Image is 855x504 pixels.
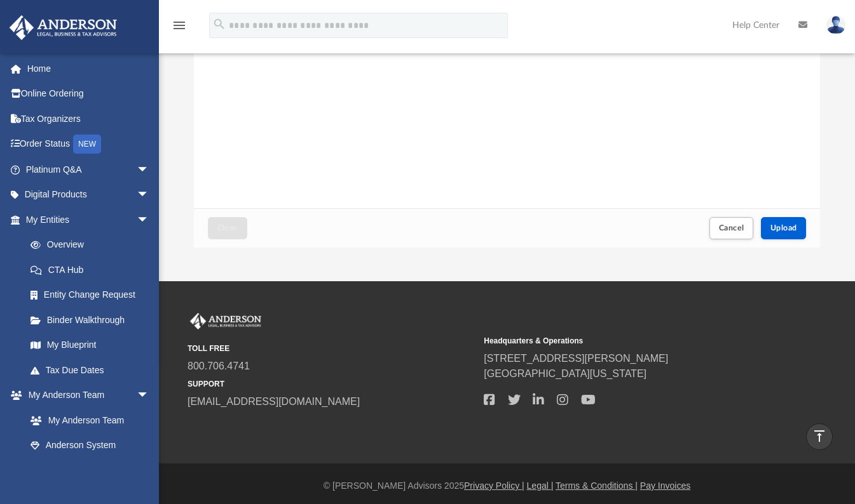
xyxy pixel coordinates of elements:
div: © [PERSON_NAME] Advisors 2025 [159,479,855,493]
button: Cancel [709,217,754,239]
a: 800.706.4741 [188,361,250,371]
a: menu [172,24,187,33]
a: Platinum Q&Aarrow_drop_down [9,157,168,182]
button: Close [208,217,247,239]
a: Client Referrals [18,458,162,483]
a: Anderson System [18,433,162,458]
a: Home [9,56,168,81]
a: My Entitiesarrow_drop_down [9,207,168,232]
div: NEW [73,135,101,154]
a: Digital Productsarrow_drop_down [9,182,168,208]
small: TOLL FREE [188,343,475,354]
a: My Anderson Teamarrow_drop_down [9,383,162,408]
i: vertical_align_top [812,428,827,444]
a: [EMAIL_ADDRESS][DOMAIN_NAME] [188,396,360,407]
a: Legal | [527,481,554,491]
span: Upload [770,224,797,232]
span: arrow_drop_down [137,207,162,233]
span: arrow_drop_down [137,182,162,208]
i: search [212,17,226,31]
a: [GEOGRAPHIC_DATA][US_STATE] [484,368,646,379]
a: Online Ordering [9,81,168,107]
i: menu [172,18,187,33]
img: Anderson Advisors Platinum Portal [6,15,121,40]
a: Privacy Policy | [464,481,524,491]
a: [STREET_ADDRESS][PERSON_NAME] [484,353,668,364]
a: Tax Due Dates [18,357,168,383]
small: SUPPORT [188,378,475,390]
img: User Pic [826,16,845,34]
a: Entity Change Request [18,282,168,308]
a: Tax Organizers [9,106,168,131]
a: CTA Hub [18,257,168,282]
button: Upload [761,217,807,239]
span: Cancel [719,224,744,232]
a: Pay Invoices [640,481,690,491]
span: Close [217,224,238,232]
a: My Blueprint [18,333,162,358]
small: Headquarters & Operations [484,335,771,347]
a: Terms & Conditions | [556,481,638,491]
a: Binder Walkthrough [18,307,168,333]
a: My Anderson Team [18,408,156,433]
a: vertical_align_top [806,423,833,450]
a: Overview [18,232,168,258]
span: arrow_drop_down [137,157,162,183]
img: Anderson Advisors Platinum Portal [188,313,264,329]
span: arrow_drop_down [137,383,162,409]
a: Order StatusNEW [9,131,168,157]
